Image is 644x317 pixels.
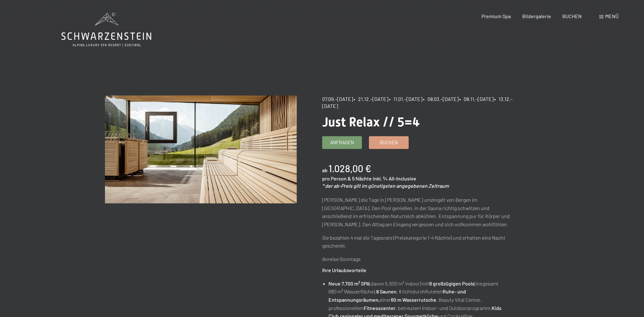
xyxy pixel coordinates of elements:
[481,13,511,19] a: Premium Spa
[389,96,422,102] span: • 11.01.–[DATE]
[423,96,459,102] span: • 08.03.–[DATE]
[391,297,436,303] strong: 60 m Wasserrutsche
[322,183,449,189] em: * der ab-Preis gilt im günstigsten angegebenen Zeitraum
[373,175,416,181] span: inkl. ¾ All-Inclusive
[352,175,372,181] span: 5 Nächte
[376,288,397,294] strong: 8 Saunen
[322,115,420,130] span: Just Relax // 5=4
[369,137,408,149] a: Buchen
[330,139,354,146] span: Anfragen
[605,13,619,19] span: Menü
[364,305,396,311] strong: Fitnesscenter
[354,96,388,102] span: • 21.12.–[DATE]
[429,280,474,286] strong: 6 großzügigen Pools
[322,255,514,263] p: Anreise Sonntags
[322,175,351,181] span: pro Person &
[329,280,370,286] strong: Neue 7.700 m² SPA
[322,137,362,149] a: Anfragen
[562,13,582,19] a: BUCHEN
[322,267,366,273] strong: Ihre Urlaubsvorteile
[322,234,514,250] p: Sie bezahlen 4 mal die Tagesrate (Preiskategorie 1-4 Nächte) und erhalten eine Nacht geschenkt.
[105,95,297,203] img: Just Relax // 5=4
[322,96,353,102] span: 07.09.–[DATE]
[322,167,328,173] span: ab
[329,163,371,174] b: 1.028,00 €
[459,96,494,102] span: • 08.11.–[DATE]
[322,196,514,228] p: [PERSON_NAME] die Tage in [PERSON_NAME] umzingelt von Bergen im [GEOGRAPHIC_DATA]. Den Pool genie...
[380,139,398,146] span: Buchen
[522,13,551,19] a: Bildergalerie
